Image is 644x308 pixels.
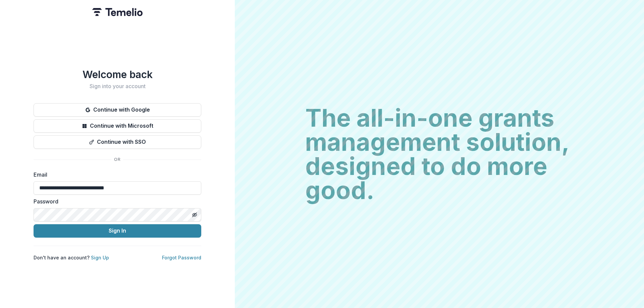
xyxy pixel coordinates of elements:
button: Continue with SSO [34,135,201,149]
p: Don't have an account? [34,254,109,261]
a: Forgot Password [162,255,201,260]
label: Email [34,171,197,179]
h2: Sign into your account [34,83,201,89]
button: Toggle password visibility [189,209,200,220]
button: Sign In [34,224,201,238]
button: Continue with Google [34,103,201,117]
a: Sign Up [91,255,109,260]
label: Password [34,197,197,205]
img: Temelio [92,8,143,16]
button: Continue with Microsoft [34,119,201,133]
h1: Welcome back [34,68,201,80]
